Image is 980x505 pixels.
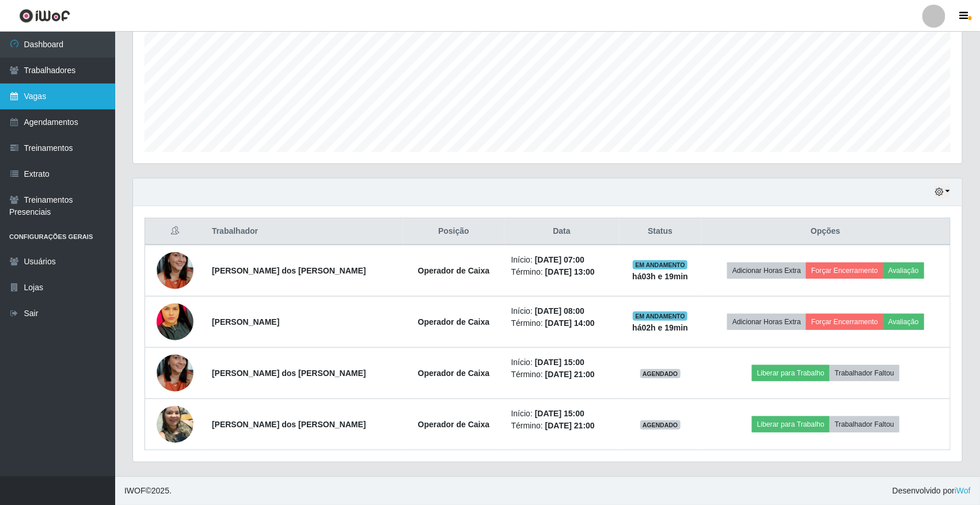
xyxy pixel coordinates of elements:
[883,314,924,330] button: Avaliação
[157,340,193,406] img: 1704159862807.jpeg
[124,486,146,495] span: IWOF
[830,416,899,432] button: Trabalhador Faltou
[727,263,806,279] button: Adicionar Horas Extra
[727,314,806,330] button: Adicionar Horas Extra
[545,267,595,276] time: [DATE] 13:00
[535,255,584,264] time: [DATE] 07:00
[511,305,613,317] li: Início:
[955,486,971,495] a: iWof
[511,408,613,420] li: Início:
[511,356,613,369] li: Início:
[212,266,366,275] strong: [PERSON_NAME] dos [PERSON_NAME]
[640,369,681,378] span: AGENDADO
[620,218,701,245] th: Status
[504,218,620,245] th: Data
[545,370,595,379] time: [DATE] 21:00
[418,317,490,326] strong: Operador de Caixa
[511,317,613,329] li: Término:
[545,421,595,430] time: [DATE] 21:00
[157,400,193,449] img: 1745102593554.jpeg
[511,254,613,266] li: Início:
[883,263,924,279] button: Avaliação
[511,420,613,432] li: Término:
[157,282,193,362] img: 1751683294732.jpeg
[535,409,584,418] time: [DATE] 15:00
[511,369,613,381] li: Término:
[633,312,687,321] span: EM ANDAMENTO
[632,323,688,332] strong: há 02 h e 19 min
[892,485,971,497] span: Desenvolvido por
[640,420,681,430] span: AGENDADO
[418,420,490,429] strong: Operador de Caixa
[511,266,613,278] li: Término:
[632,272,688,281] strong: há 03 h e 19 min
[806,263,883,279] button: Forçar Encerramento
[830,365,899,381] button: Trabalhador Faltou
[535,358,584,367] time: [DATE] 15:00
[19,9,70,23] img: CoreUI Logo
[535,306,584,316] time: [DATE] 08:00
[124,485,172,497] span: © 2025 .
[418,369,490,378] strong: Operador de Caixa
[545,318,595,328] time: [DATE] 14:00
[752,365,830,381] button: Liberar para Trabalho
[205,218,403,245] th: Trabalhador
[403,218,504,245] th: Posição
[157,238,193,303] img: 1704159862807.jpeg
[701,218,951,245] th: Opções
[806,314,883,330] button: Forçar Encerramento
[752,416,830,432] button: Liberar para Trabalho
[633,260,687,269] span: EM ANDAMENTO
[212,420,366,429] strong: [PERSON_NAME] dos [PERSON_NAME]
[212,369,366,378] strong: [PERSON_NAME] dos [PERSON_NAME]
[212,317,279,326] strong: [PERSON_NAME]
[418,266,490,275] strong: Operador de Caixa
